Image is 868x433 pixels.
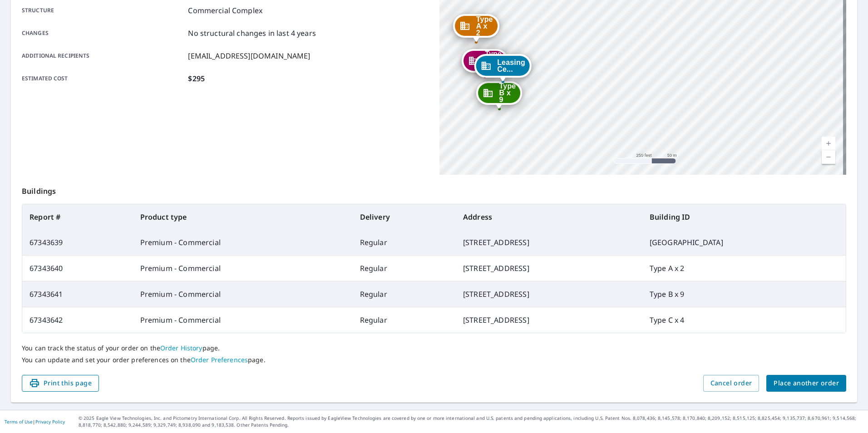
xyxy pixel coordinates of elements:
[133,307,353,333] td: Premium - Commercial
[822,150,835,164] a: Current Level 17, Zoom Out
[188,28,316,39] p: No structural changes in last 4 years
[462,49,508,77] div: Dropped pin, building Type C x 4, Commercial property, 225 Coppercreek Cir Louisville, KY 40222
[499,83,516,103] span: Type B x 9
[353,307,456,333] td: Regular
[766,375,846,392] button: Place another order
[188,73,205,84] p: $295
[22,204,133,230] th: Report #
[5,419,65,424] p: |
[353,230,456,256] td: Regular
[191,355,248,364] a: Order Preferences
[642,256,846,281] td: Type A x 2
[456,281,642,307] td: [STREET_ADDRESS]
[22,375,99,392] button: Print this page
[22,307,133,333] td: 67343642
[35,418,65,425] a: Privacy Policy
[497,59,525,73] span: Leasing Ce...
[22,356,846,364] p: You can update and set your order preferences on the page.
[642,204,846,230] th: Building ID
[822,137,835,150] a: Current Level 17, Zoom In
[133,230,353,256] td: Premium - Commercial
[456,230,642,256] td: [STREET_ADDRESS]
[774,378,839,389] span: Place another order
[453,14,499,42] div: Dropped pin, building Type A x 2, Commercial property, 315 Coppercreek Cir Louisville, KY 40222
[188,50,310,61] p: [EMAIL_ADDRESS][DOMAIN_NAME]
[22,73,184,84] p: Estimated cost
[22,175,846,204] p: Buildings
[133,281,353,307] td: Premium - Commercial
[456,256,642,281] td: [STREET_ADDRESS]
[79,415,863,428] p: © 2025 Eagle View Technologies, Inc. and Pictometry International Corp. All Rights Reserved. Repo...
[710,378,752,389] span: Cancel order
[160,344,202,352] a: Order History
[456,204,642,230] th: Address
[22,256,133,281] td: 67343640
[188,5,262,16] p: Commercial Complex
[642,307,846,333] td: Type C x 4
[22,50,184,61] p: Additional recipients
[642,281,846,307] td: Type B x 9
[485,50,502,71] span: Type C x 4
[476,81,523,109] div: Dropped pin, building Type B x 9, Commercial property, 206 Coppercreek Cir Louisville, KY 40222
[474,54,532,82] div: Dropped pin, building Leasing Center, Commercial property, 8117 Coppercreek Dr Louisville, KY 40222
[353,204,456,230] th: Delivery
[642,230,846,256] td: [GEOGRAPHIC_DATA]
[5,418,33,425] a: Terms of Use
[703,375,759,392] button: Cancel order
[353,256,456,281] td: Regular
[29,378,92,389] span: Print this page
[133,204,353,230] th: Product type
[456,307,642,333] td: [STREET_ADDRESS]
[22,5,184,16] p: Structure
[353,281,456,307] td: Regular
[133,256,353,281] td: Premium - Commercial
[22,281,133,307] td: 67343641
[22,28,184,39] p: Changes
[22,344,846,352] p: You can track the status of your order on the page.
[22,230,133,256] td: 67343639
[476,16,493,36] span: Type A x 2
